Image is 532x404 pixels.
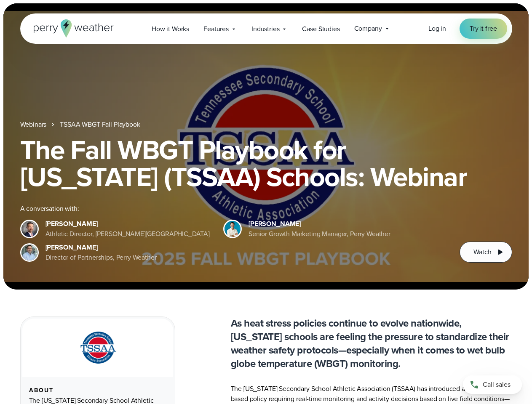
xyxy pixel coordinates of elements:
[463,375,522,394] a: Call sales
[473,247,491,257] span: Watch
[29,387,166,394] div: About
[249,229,390,239] div: Senior Growth Marketing Manager, Perry Weather
[295,20,347,37] a: Case Studies
[231,316,512,370] p: As heat stress policies continue to evolve nationwide, [US_STATE] schools are feeling the pressur...
[460,19,507,39] a: Try it free
[152,24,189,34] span: How it Works
[249,219,390,229] div: [PERSON_NAME]
[70,329,126,367] img: TSSAA-Tennessee-Secondary-School-Athletic-Association.svg
[45,219,210,229] div: [PERSON_NAME]
[203,24,229,34] span: Features
[45,242,157,252] div: [PERSON_NAME]
[45,252,157,263] div: Director of Partnerships, Perry Weather
[21,245,37,260] img: Jeff Wood
[225,221,241,237] img: Spencer Patton, Perry Weather
[428,24,446,34] a: Log in
[251,24,279,34] span: Industries
[60,120,140,130] a: TSSAA WBGT Fall Playbook
[20,120,512,130] nav: Breadcrumb
[20,136,512,190] h1: The Fall WBGT Playbook for [US_STATE] (TSSAA) Schools: Webinar
[302,24,340,34] span: Case Studies
[20,120,47,130] a: Webinars
[428,24,446,33] span: Log in
[144,20,196,37] a: How it Works
[20,204,446,214] div: A conversation with:
[354,24,382,34] span: Company
[483,380,511,390] span: Call sales
[460,242,512,263] button: Watch
[45,229,210,239] div: Athletic Director, [PERSON_NAME][GEOGRAPHIC_DATA]
[21,221,37,237] img: Brian Wyatt
[470,24,497,34] span: Try it free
